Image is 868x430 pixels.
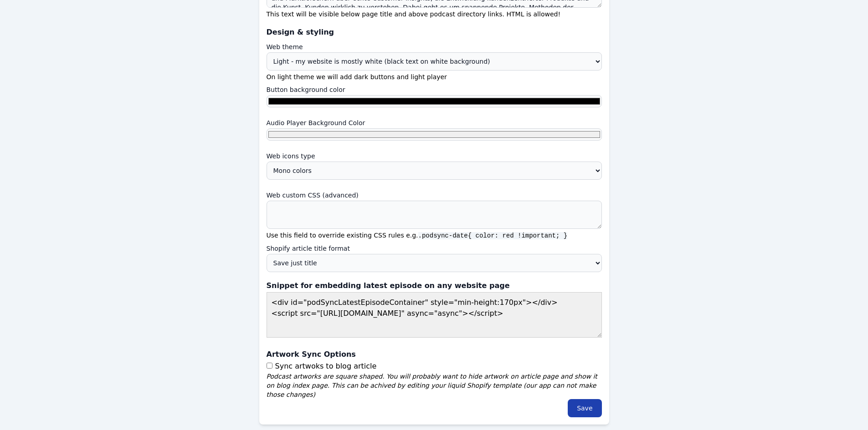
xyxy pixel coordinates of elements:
label: Sync artwoks to blog article [275,362,377,370]
h3: Artwork Sync Options [267,348,602,361]
label: Web theme [267,39,602,52]
div: Use this field to override existing CSS rules e.g. [267,231,602,240]
label: Audio Player Background Color [267,115,602,128]
label: Web icons type [267,148,602,162]
h3: Snippet for embedding latest episode on any website page [267,279,602,292]
input: Save [568,399,601,417]
h3: Design & styling [267,26,602,39]
textarea: <div id="podSyncLatestEpisodeContainer" style="min-height:170px"></div> <script src="[URL][DOMAIN... [267,292,602,338]
div: On light theme we will add dark buttons and light player [267,72,602,81]
label: Button background color [267,81,602,95]
label: Web custom CSS (advanced) [267,187,602,201]
span: .podsync-date{ color: red !important; } [418,232,568,239]
div: This text will be visible below page title and above podcast directory links. HTML is allowed! [267,10,602,19]
div: Podcast artworks are square shaped. You will probably want to hide artwork on article page and sh... [267,372,602,399]
label: Shopify article title format [267,240,602,254]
